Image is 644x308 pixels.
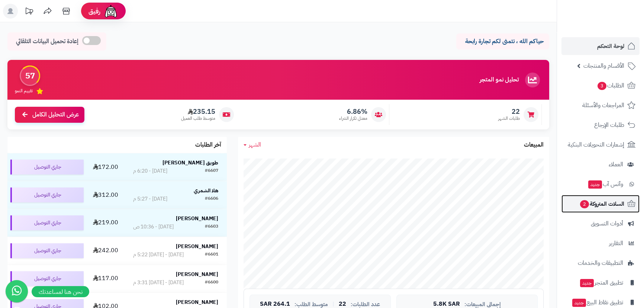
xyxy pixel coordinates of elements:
span: وآتس آب [587,179,623,189]
strong: [PERSON_NAME] [176,298,218,306]
div: [DATE] - 6:20 م [133,167,167,175]
a: لوحة التحكم [561,37,640,55]
div: جاري التوصيل [10,215,84,230]
a: إشعارات التحويلات البنكية [561,136,640,154]
span: الشهر [249,140,261,149]
span: أدوات التسويق [591,218,623,229]
span: تقييم النمو [15,88,33,94]
div: #6603 [205,223,218,231]
span: عرض التحليل الكامل [32,110,79,119]
div: جاري التوصيل [10,271,84,286]
span: 22 [339,301,346,308]
span: جديد [572,299,586,307]
td: 117.00 [87,265,125,292]
span: رفيق [88,7,100,16]
span: التطبيقات والخدمات [578,258,623,268]
img: logo-2.png [593,17,637,33]
span: تطبيق المتجر [579,277,623,288]
span: طلبات الشهر [498,115,520,122]
td: 172.00 [87,153,125,181]
span: تطبيق نقاط البيع [571,297,623,308]
a: العملاء [561,155,640,173]
span: 22 [498,108,520,116]
span: 235.15 [181,108,215,116]
span: إشعارات التحويلات البنكية [568,139,624,150]
span: متوسط طلب العميل [181,115,215,122]
span: إعادة تحميل البيانات التلقائي [16,37,78,46]
strong: طويق [PERSON_NAME] [162,159,218,167]
strong: [PERSON_NAME] [176,243,218,250]
strong: [PERSON_NAME] [176,215,218,222]
strong: هلا الشمري [194,187,218,195]
a: المراجعات والأسئلة [561,96,640,114]
td: 242.00 [87,237,125,264]
span: التقارير [609,238,623,248]
div: #6600 [205,279,218,286]
div: جاري التوصيل [10,243,84,258]
span: إجمالي المبيعات: [464,301,501,308]
span: عدد الطلبات: [351,301,380,308]
div: جاري التوصيل [10,160,84,174]
a: تحديثات المنصة [20,4,38,20]
a: الشهر [244,141,261,149]
td: 312.00 [87,181,125,209]
span: جديد [588,180,602,189]
div: #6606 [205,195,218,203]
a: وآتس آبجديد [561,175,640,193]
span: طلبات الإرجاع [594,120,624,130]
a: أدوات التسويق [561,215,640,232]
span: جديد [580,279,594,287]
div: [DATE] - 10:36 ص [133,223,174,231]
span: 2 [580,200,589,209]
span: السلات المتروكة [579,199,624,209]
td: 219.00 [87,209,125,237]
span: | [332,301,334,307]
img: ai-face.png [103,4,118,19]
div: جاري التوصيل [10,187,84,202]
strong: [PERSON_NAME] [176,270,218,278]
a: التقارير [561,234,640,252]
span: معدل تكرار الشراء [339,115,367,122]
span: 5.8K SAR [433,301,460,308]
span: 6.86% [339,108,367,116]
span: 3 [598,82,607,90]
div: [DATE] - [DATE] 3:31 م [133,279,184,286]
span: الطلبات [597,80,624,91]
p: حياكم الله ، نتمنى لكم تجارة رابحة [462,37,544,46]
span: متوسط الطلب: [294,301,328,308]
a: الطلبات3 [561,77,640,94]
h3: تحليل نمو المتجر [480,77,519,83]
span: العملاء [609,159,623,170]
span: لوحة التحكم [597,41,624,51]
span: 264.1 SAR [260,301,290,308]
a: تطبيق المتجرجديد [561,274,640,292]
a: طلبات الإرجاع [561,116,640,134]
div: [DATE] - [DATE] 5:22 م [133,251,184,259]
div: [DATE] - 5:27 م [133,195,167,203]
div: #6607 [205,167,218,175]
span: الأقسام والمنتجات [583,61,624,71]
a: عرض التحليل الكامل [15,107,84,123]
a: السلات المتروكة2 [561,195,640,213]
h3: المبيعات [524,142,544,148]
a: التطبيقات والخدمات [561,254,640,272]
h3: آخر الطلبات [195,142,221,148]
div: #6601 [205,251,218,259]
span: المراجعات والأسئلة [582,100,624,110]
